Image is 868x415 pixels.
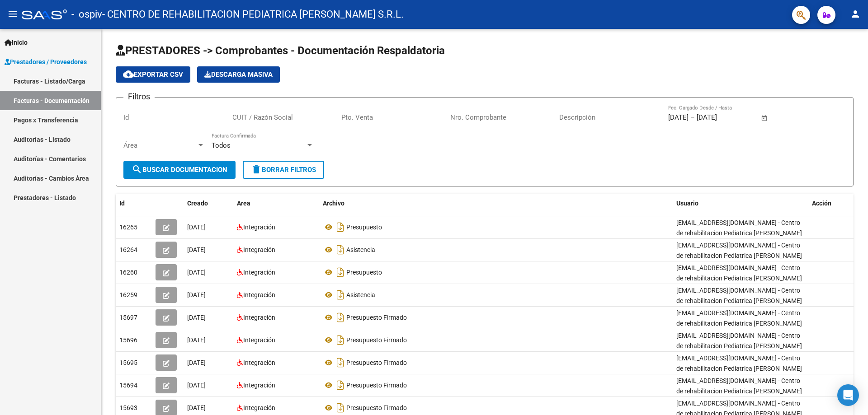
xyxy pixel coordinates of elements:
[243,291,275,298] span: Integración
[197,66,280,83] button: Descarga Masiva
[243,314,275,321] span: Integración
[837,384,859,406] div: Open Intercom Messenger
[71,5,102,24] span: - ospiv
[346,359,407,366] span: Presupuesto Firmado
[7,9,18,19] mat-icon: menu
[335,401,346,415] i: Descargar documento
[184,194,233,213] datatable-header-cell: Creado
[335,242,346,257] i: Descargar documento
[676,287,802,315] span: [EMAIL_ADDRESS][DOMAIN_NAME] - Centro de rehabilitacion Pediatrica [PERSON_NAME] S.R.L
[119,404,137,411] span: 15693
[102,5,404,24] span: - CENTRO DE REHABILITACION PEDIATRICA [PERSON_NAME] S.R.L.
[5,57,87,67] span: Prestadores / Proveedores
[5,37,28,47] span: Inicio
[759,113,770,123] button: Open calendar
[673,194,808,213] datatable-header-cell: Usuario
[187,359,206,366] span: [DATE]
[132,164,142,175] mat-icon: search
[119,224,137,231] span: 16265
[346,269,382,276] span: Presupuesto
[676,200,698,207] span: Usuario
[123,141,197,149] span: Área
[119,336,137,344] span: 15696
[116,66,190,83] button: Exportar CSV
[251,164,262,175] mat-icon: delete
[243,269,275,276] span: Integración
[335,288,346,302] i: Descargar documento
[346,336,407,344] span: Presupuesto Firmado
[116,44,445,57] span: PRESTADORES -> Comprobantes - Documentación Respaldatoria
[346,224,382,231] span: Presupuesto
[187,291,206,298] span: [DATE]
[243,224,275,231] span: Integración
[119,359,137,366] span: 15695
[243,161,324,179] button: Borrar Filtros
[187,404,206,411] span: [DATE]
[676,264,802,292] span: [EMAIL_ADDRESS][DOMAIN_NAME] - Centro de rehabilitacion Pediatrica [PERSON_NAME] S.R.L
[690,113,695,121] span: –
[335,310,346,325] i: Descargar documento
[132,166,227,174] span: Buscar Documentacion
[204,70,273,79] span: Descarga Masiva
[187,246,206,253] span: [DATE]
[243,382,275,389] span: Integración
[119,382,137,389] span: 15694
[812,200,831,207] span: Acción
[808,194,854,213] datatable-header-cell: Acción
[676,219,802,247] span: [EMAIL_ADDRESS][DOMAIN_NAME] - Centro de rehabilitacion Pediatrica [PERSON_NAME] S.R.L
[119,269,137,276] span: 16260
[335,355,346,370] i: Descargar documento
[187,224,206,231] span: [DATE]
[119,200,125,207] span: Id
[119,291,137,298] span: 16259
[187,200,208,207] span: Creado
[243,404,275,411] span: Integración
[243,336,275,344] span: Integración
[676,242,802,270] span: [EMAIL_ADDRESS][DOMAIN_NAME] - Centro de rehabilitacion Pediatrica [PERSON_NAME] S.R.L
[119,314,137,321] span: 15697
[187,314,206,321] span: [DATE]
[123,69,134,79] mat-icon: cloud_download
[346,404,407,411] span: Presupuesto Firmado
[116,194,152,213] datatable-header-cell: Id
[335,265,346,280] i: Descargar documento
[676,377,802,405] span: [EMAIL_ADDRESS][DOMAIN_NAME] - Centro de rehabilitacion Pediatrica [PERSON_NAME] S.R.L
[123,90,155,103] h3: Filtros
[123,70,183,79] span: Exportar CSV
[676,332,802,360] span: [EMAIL_ADDRESS][DOMAIN_NAME] - Centro de rehabilitacion Pediatrica [PERSON_NAME] S.R.L
[243,246,275,253] span: Integración
[697,113,741,121] input: Fecha fin
[850,9,861,19] mat-icon: person
[119,246,137,253] span: 16264
[668,113,689,121] input: Fecha inicio
[346,246,375,253] span: Asistencia
[197,66,280,83] app-download-masive: Descarga masiva de comprobantes (adjuntos)
[346,314,407,321] span: Presupuesto Firmado
[319,194,673,213] datatable-header-cell: Archivo
[233,194,319,213] datatable-header-cell: Area
[187,336,206,344] span: [DATE]
[335,333,346,347] i: Descargar documento
[212,141,231,149] span: Todos
[187,382,206,389] span: [DATE]
[187,269,206,276] span: [DATE]
[237,200,250,207] span: Area
[251,166,316,174] span: Borrar Filtros
[335,378,346,392] i: Descargar documento
[346,291,375,298] span: Asistencia
[243,359,275,366] span: Integración
[676,354,802,382] span: [EMAIL_ADDRESS][DOMAIN_NAME] - Centro de rehabilitacion Pediatrica [PERSON_NAME] S.R.L
[335,220,346,234] i: Descargar documento
[676,309,802,337] span: [EMAIL_ADDRESS][DOMAIN_NAME] - Centro de rehabilitacion Pediatrica [PERSON_NAME] S.R.L
[323,200,344,207] span: Archivo
[123,161,236,179] button: Buscar Documentacion
[346,382,407,389] span: Presupuesto Firmado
